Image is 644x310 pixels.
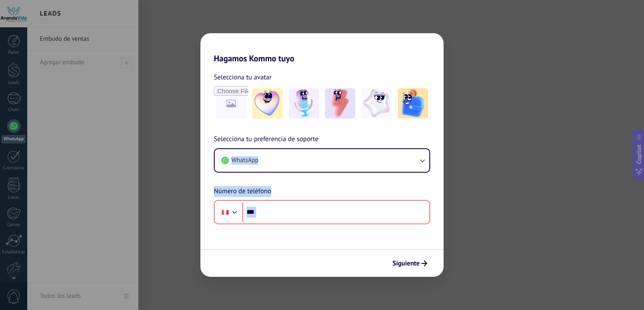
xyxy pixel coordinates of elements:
img: -4.jpeg [361,88,392,118]
span: Selecciona tu avatar [214,72,272,83]
div: Peru: + 51 [217,203,233,221]
button: Siguiente [389,256,431,271]
img: -3.jpeg [325,88,355,118]
img: -5.jpeg [398,88,428,118]
button: WhatsApp [215,149,429,172]
h2: Hagamos Kommo tuyo [200,33,444,63]
span: Siguiente [392,260,420,266]
span: Selecciona tu preferencia de soporte [214,134,319,145]
img: -2.jpeg [289,88,319,118]
img: -1.jpeg [252,88,283,118]
span: Número de teléfono [214,186,271,197]
span: WhatsApp [231,156,258,165]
